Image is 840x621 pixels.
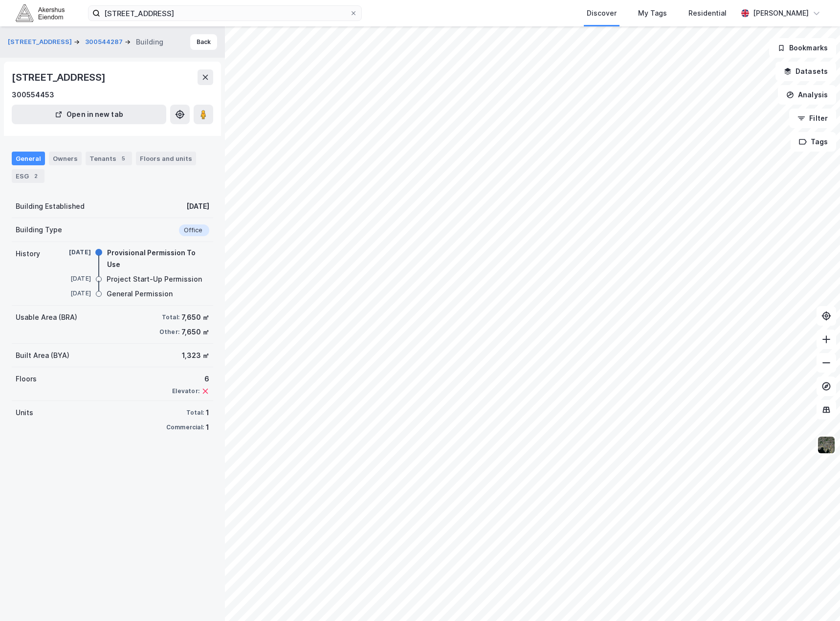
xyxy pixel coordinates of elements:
div: Building Type [16,224,62,236]
div: Total: [162,313,179,321]
div: Residential [688,7,727,19]
div: [DATE] [52,289,91,298]
input: Search by address, cadastre, landlords, tenants or people [100,6,350,21]
img: akershus-eiendom-logo.9091f326c980b4bce74ccdd9f866810c.svg [16,4,65,22]
div: 7,650 ㎡ [181,311,209,323]
div: 5 [118,154,128,163]
div: Built Area (BYA) [16,350,69,361]
button: Bookmarks [769,38,836,58]
div: [PERSON_NAME] [753,7,809,19]
div: [STREET_ADDRESS] [12,69,108,85]
div: 1,323 ㎡ [182,350,209,361]
button: Back [190,34,217,50]
div: ESG [12,169,44,183]
div: [DATE] [52,274,91,283]
div: Floors [16,373,37,385]
div: Building Established [16,200,85,212]
div: 1 [206,407,209,419]
button: 300544287 [85,37,125,47]
div: [DATE] [52,248,91,257]
iframe: Chat Widget [791,574,840,621]
div: Total: [186,409,204,417]
button: [STREET_ADDRESS] [8,37,74,47]
div: Discover [587,7,617,19]
div: Building [136,36,163,48]
img: 9k= [817,436,836,454]
button: Analysis [778,85,836,105]
div: My Tags [638,7,667,19]
button: Datasets [775,62,836,81]
div: Owners [49,152,82,165]
div: [DATE] [186,200,209,212]
button: Tags [791,132,836,152]
div: 7,650 ㎡ [181,326,209,338]
div: Tenants [86,152,132,165]
div: Provisional Permission To Use [107,247,209,270]
div: Floors and units [140,154,192,163]
div: 300554453 [12,89,54,101]
div: 1 [206,421,209,433]
div: Other: [159,328,179,336]
div: Units [16,407,33,419]
button: Open in new tab [12,105,166,124]
button: Filter [789,109,836,128]
div: Usable Area (BRA) [16,311,77,323]
div: 2 [31,171,41,181]
div: General [12,152,45,165]
div: Project Start-Up Permission [107,273,202,285]
div: History [16,248,40,260]
div: Elevator: [172,387,199,395]
div: General Permission [107,288,173,300]
div: 6 [172,373,209,385]
div: Commercial: [166,423,204,431]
